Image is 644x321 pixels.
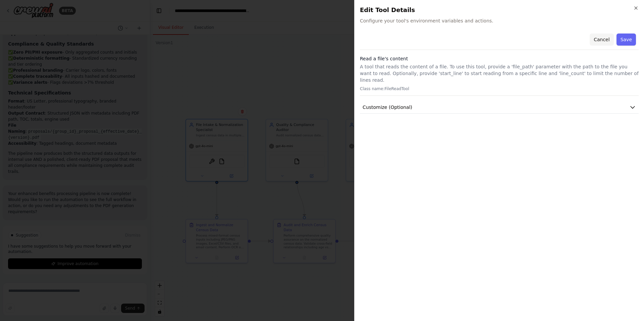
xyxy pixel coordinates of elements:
[363,104,412,111] span: Customize (Optional)
[616,34,636,46] button: Save
[360,5,639,15] h2: Edit Tool Details
[590,34,613,46] button: Cancel
[360,86,639,91] p: Class name: FileReadTool
[360,63,639,83] p: A tool that reads the content of a file. To use this tool, provide a 'file_path' parameter with t...
[360,17,639,24] span: Configure your tool's environment variables and actions.
[360,101,639,114] button: Customize (Optional)
[360,55,639,62] h3: Read a file's content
